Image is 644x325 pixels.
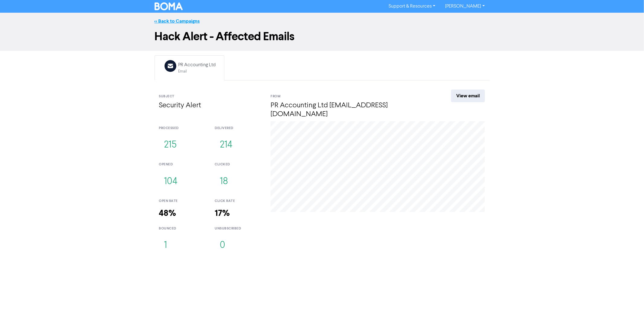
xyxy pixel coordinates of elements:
[384,2,440,11] a: Support & Resources
[155,18,200,24] a: << Back to Campaigns
[155,2,183,10] img: BOMA Logo
[215,172,233,192] button: 18
[159,172,183,192] button: 104
[159,226,206,231] div: bounced
[159,101,262,110] h4: Security Alert
[178,61,216,69] div: PR Accounting Ltd
[159,94,262,99] div: Subject
[178,69,216,74] div: Email
[159,208,176,219] strong: 48%
[159,236,172,255] button: 1
[215,135,238,155] button: 214
[215,199,261,204] div: click rate
[451,89,485,102] a: View email
[215,162,261,167] div: clicked
[159,199,206,204] div: open rate
[614,296,644,325] iframe: Chat Widget
[159,162,206,167] div: opened
[215,236,230,255] button: 0
[440,2,489,11] a: [PERSON_NAME]
[215,226,261,231] div: unsubscribed
[215,208,230,219] strong: 17%
[271,101,429,119] h4: PR Accounting Ltd [EMAIL_ADDRESS][DOMAIN_NAME]
[271,94,429,99] div: From
[155,30,490,44] h1: Hack Alert - Affected Emails
[215,126,261,131] div: delivered
[159,126,206,131] div: processed
[159,135,182,155] button: 215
